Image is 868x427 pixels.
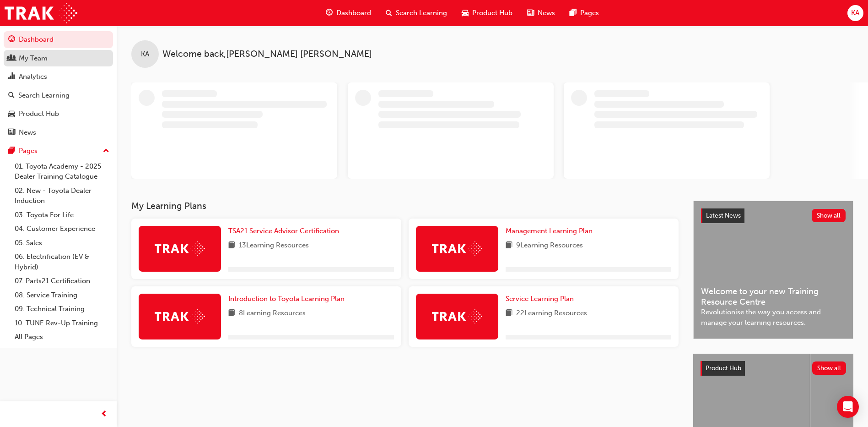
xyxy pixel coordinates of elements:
a: 08. Service Training [11,288,113,302]
a: car-iconProduct Hub [454,4,520,22]
a: 09. Technical Training [11,302,113,316]
a: Latest NewsShow allWelcome to your new Training Resource CentreRevolutionise the way you access a... [693,201,853,339]
span: Introduction to Toyota Learning Plan [228,295,345,303]
a: 01. Toyota Academy - 2025 Dealer Training Catalogue [11,159,113,184]
a: guage-iconDashboard [318,4,378,22]
span: 9 Learning Resources [516,240,583,252]
span: Pages [580,8,599,18]
a: 03. Toyota For Life [11,208,113,222]
span: News [538,8,555,18]
a: All Pages [11,330,113,344]
span: book-icon [506,240,512,252]
a: News [4,124,113,141]
span: Welcome to your new Training Resource Centre [701,286,846,307]
button: KA [847,5,863,21]
span: Product Hub [706,364,741,372]
button: Show all [812,361,846,375]
span: prev-icon [101,409,108,420]
span: KA [851,8,859,18]
span: Product Hub [472,8,512,18]
span: news-icon [8,129,15,137]
a: search-iconSearch Learning [378,4,454,22]
a: Service Learning Plan [506,294,577,304]
a: 02. New - Toyota Dealer Induction [11,184,113,208]
div: News [19,127,36,138]
span: guage-icon [8,36,15,44]
img: Trak [5,3,77,23]
img: Trak [155,241,205,256]
span: pages-icon [8,147,15,155]
span: 8 Learning Resources [239,308,306,319]
span: book-icon [228,240,235,252]
div: Pages [19,146,38,156]
span: 22 Learning Resources [516,308,587,319]
span: Service Learning Plan [506,295,574,303]
a: Latest NewsShow all [701,208,846,223]
button: Pages [4,142,113,159]
a: Product Hub [4,105,113,122]
a: 10. TUNE Rev-Up Training [11,316,113,330]
span: car-icon [8,110,15,118]
a: Search Learning [4,87,113,104]
span: up-icon [103,145,109,157]
button: DashboardMy TeamAnalyticsSearch LearningProduct HubNews [4,29,113,142]
a: TSA21 Service Advisor Certification [228,226,343,236]
h3: My Learning Plans [131,201,679,211]
span: book-icon [506,308,512,319]
a: 07. Parts21 Certification [11,274,113,288]
span: TSA21 Service Advisor Certification [228,227,339,235]
span: people-icon [8,55,15,63]
img: Trak [432,241,482,256]
a: pages-iconPages [562,4,606,22]
div: Product Hub [19,109,59,119]
span: Revolutionise the way you access and manage your learning resources. [701,307,846,328]
img: Trak [432,309,482,323]
a: Analytics [4,68,113,85]
a: news-iconNews [520,4,562,22]
div: Search Learning [18,90,70,101]
span: news-icon [527,7,534,19]
span: KA [141,49,149,60]
a: 06. Electrification (EV & Hybrid) [11,250,113,274]
a: Management Learning Plan [506,226,596,236]
div: My Team [19,53,48,64]
div: Analytics [19,71,47,82]
span: Dashboard [336,8,371,18]
span: guage-icon [326,7,333,19]
span: book-icon [228,308,235,319]
span: Search Learning [396,8,447,18]
button: Show all [812,209,846,222]
span: pages-icon [570,7,577,19]
span: Welcome back , [PERSON_NAME] [PERSON_NAME] [162,49,372,60]
a: Dashboard [4,31,113,48]
div: Open Intercom Messenger [837,396,859,418]
span: search-icon [386,7,392,19]
span: search-icon [8,92,15,100]
a: 04. Customer Experience [11,222,113,236]
span: car-icon [462,7,469,19]
a: My Team [4,50,113,67]
a: Product HubShow all [701,361,846,376]
span: Latest News [706,212,741,219]
a: 05. Sales [11,236,113,250]
span: Management Learning Plan [506,227,593,235]
span: 13 Learning Resources [239,240,309,252]
a: Introduction to Toyota Learning Plan [228,294,348,304]
img: Trak [155,309,205,323]
span: chart-icon [8,73,15,81]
